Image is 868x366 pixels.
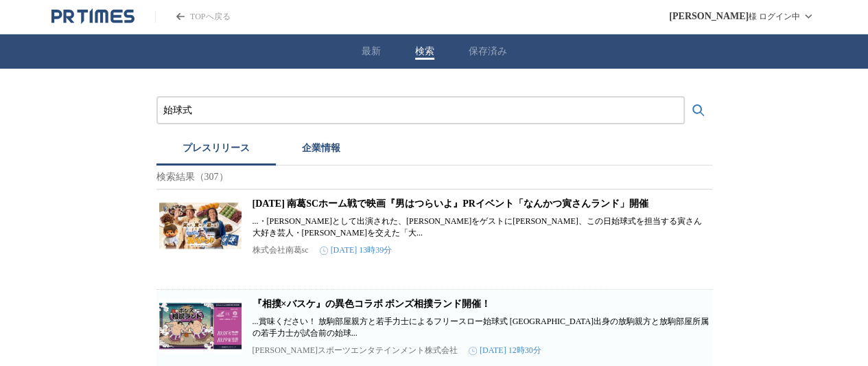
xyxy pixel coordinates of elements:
[159,198,242,253] img: 9/21（日） 南葛SCホーム戦で映画『男はつらいよ』PRイベント「なんかつ寅さんランド」開催
[51,8,134,25] a: PR TIMESのトップページはこちら
[155,11,230,23] a: PR TIMESのトップページはこちら
[415,45,434,58] button: 検索
[156,135,276,165] button: プレスリリース
[276,135,366,165] button: 企業情報
[253,216,709,239] p: ...・[PERSON_NAME]として出演された、[PERSON_NAME]をゲストに[PERSON_NAME]、この日始球式を担当する寅さん大好き芸人・[PERSON_NAME]を交えた「大...
[469,345,541,356] time: [DATE] 12時30分
[320,244,392,256] time: [DATE] 13時39分
[253,198,648,209] a: [DATE] 南葛SCホーム戦で映画『男はつらいよ』PRイベント「なんかつ寅さんランド」開催
[253,345,458,356] p: [PERSON_NAME]スポーツエンタテインメント株式会社
[163,103,678,118] input: プレスリリースおよび企業を検索する
[253,316,709,339] p: ...賞味ください！ 放駒部屋親方と若手力士によるフリースロー始球式 [GEOGRAPHIC_DATA]出身の放駒親方と放駒部屋所属の若手力士が試合前の始球...
[685,97,712,124] button: 検索する
[253,244,309,256] p: 株式会社南葛sc
[156,165,712,190] p: 検索結果（307）
[159,298,242,353] img: 『相撲×バスケ』の異色コラボ ボンズ相撲ランド開催！
[253,299,491,309] a: 『相撲×バスケ』の異色コラボ ボンズ相撲ランド開催！
[669,11,749,22] span: [PERSON_NAME]
[469,45,507,58] button: 保存済み
[362,45,381,58] button: 最新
